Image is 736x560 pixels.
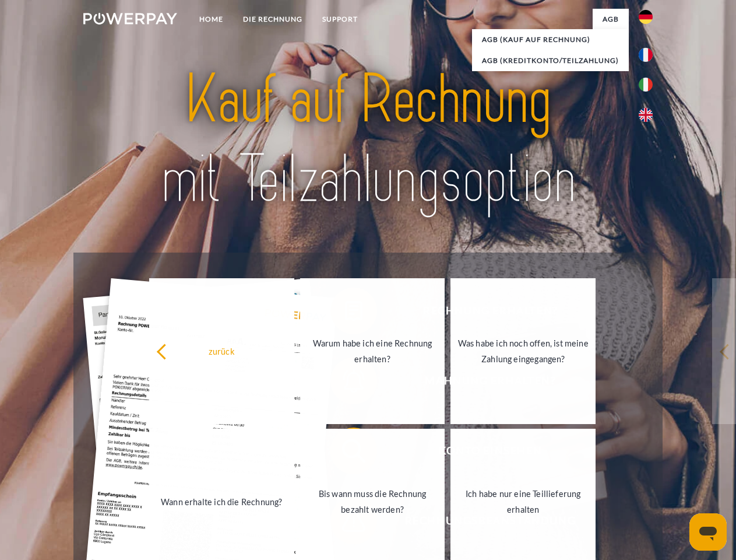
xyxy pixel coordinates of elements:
img: logo-powerpay-white.svg [83,13,177,24]
a: AGB (Kreditkonto/Teilzahlung) [472,50,629,71]
img: title-powerpay_de.svg [111,56,625,223]
div: Wann erhalte ich die Rechnung? [156,494,287,509]
a: agb [593,9,629,30]
div: Was habe ich noch offen, ist meine Zahlung eingegangen? [457,335,589,367]
img: en [639,108,653,122]
a: SUPPORT [312,9,368,30]
div: zurück [156,343,287,359]
a: Home [189,9,233,30]
a: AGB (Kauf auf Rechnung) [472,29,629,50]
div: Ich habe nur eine Teillieferung erhalten [457,486,589,517]
a: DIE RECHNUNG [233,9,312,30]
img: it [639,78,653,92]
div: Warum habe ich eine Rechnung erhalten? [307,335,438,367]
iframe: Schaltfläche zum Öffnen des Messaging-Fensters [689,513,727,551]
img: de [639,10,653,24]
img: fr [639,48,653,62]
a: Was habe ich noch offen, ist meine Zahlung eingegangen? [450,278,596,424]
div: Bis wann muss die Rechnung bezahlt werden? [307,486,438,517]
